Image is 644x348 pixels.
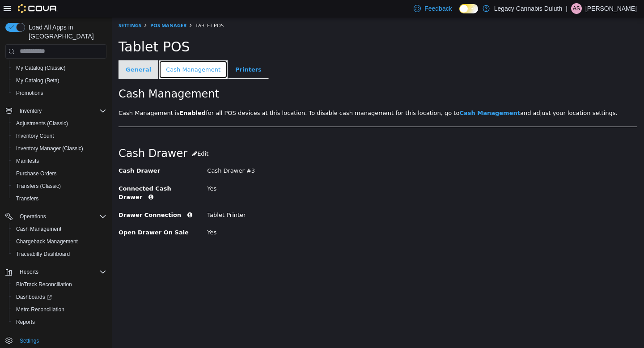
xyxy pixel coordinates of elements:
[16,145,83,152] span: Inventory Manager (Classic)
[13,279,76,290] a: BioTrack Reconciliation
[9,155,110,167] button: Manifests
[116,43,157,62] a: Printers
[9,235,110,248] button: Chargeback Management
[18,4,58,13] img: Cova
[9,278,110,291] button: BioTrack Reconciliation
[9,248,110,260] button: Traceabilty Dashboard
[13,181,106,191] span: Transfers (Classic)
[95,212,105,218] span: Yes
[7,194,69,201] span: Drawer Connection
[16,211,50,222] button: Operations
[7,43,47,62] a: General
[571,3,582,14] div: Adam Schroeder
[16,250,70,258] span: Traceabilty Dashboard
[16,335,106,346] span: Settings
[9,303,110,316] button: Metrc Reconciliation
[2,266,110,278] button: Reports
[25,23,106,41] span: Load All Apps in [GEOGRAPHIC_DATA]
[16,281,72,288] span: BioTrack Reconciliation
[16,267,106,277] span: Reports
[13,131,106,141] span: Inventory Count
[13,143,106,154] span: Inventory Manager (Classic)
[16,157,39,165] span: Manifests
[16,225,61,233] span: Cash Management
[38,4,75,11] a: POS Manager
[16,195,38,202] span: Transfers
[16,211,106,222] span: Operations
[13,63,69,73] a: My Catalog (Classic)
[7,92,506,99] span: Cash Management is for all POS devices at this location. To disable cash management for this loca...
[16,170,57,177] span: Purchase Orders
[13,168,106,179] span: Purchase Orders
[573,3,580,14] span: AS
[16,293,52,301] span: Dashboards
[9,130,110,142] button: Inventory Count
[13,131,58,141] a: Inventory Count
[7,212,77,218] span: Open Drawer On Sale
[347,92,408,99] a: Cash Management
[7,4,30,11] a: Settings
[9,192,110,205] button: Transfers
[16,106,106,116] span: Inventory
[16,335,42,346] a: Settings
[9,117,110,130] button: Adjustments (Classic)
[68,92,94,99] b: Enabled
[16,77,59,84] span: My Catalog (Beta)
[2,105,110,117] button: Inventory
[9,87,110,99] button: Promotions
[16,318,35,326] span: Reports
[459,4,478,13] input: Dark Mode
[16,238,78,245] span: Chargeback Management
[9,62,110,74] button: My Catalog (Classic)
[13,279,106,290] span: BioTrack Reconciliation
[16,89,43,97] span: Promotions
[13,75,63,86] a: My Catalog (Beta)
[494,3,563,14] p: Legacy Cannabis Duluth
[16,267,42,277] button: Reports
[7,128,525,144] h2: Cash Drawer
[7,150,48,157] span: Cash Drawer
[85,133,97,140] span: Edit
[13,292,106,302] span: Dashboards
[13,292,55,302] a: Dashboards
[585,3,637,14] p: [PERSON_NAME]
[16,306,64,313] span: Metrc Reconciliation
[16,64,66,72] span: My Catalog (Classic)
[2,210,110,223] button: Operations
[16,106,45,116] button: Inventory
[16,182,61,190] span: Transfers (Classic)
[2,334,110,347] button: Settings
[9,167,110,180] button: Purchase Orders
[13,63,106,73] span: My Catalog (Classic)
[13,249,106,259] span: Traceabilty Dashboard
[566,3,568,14] p: |
[13,304,68,315] a: Metrc Reconciliation
[9,223,110,235] button: Cash Management
[20,213,46,220] span: Operations
[13,317,38,327] a: Reports
[13,249,73,259] a: Traceabilty Dashboard
[7,168,59,183] span: Connected Cash Drawer
[16,120,68,127] span: Adjustments (Classic)
[13,75,106,86] span: My Catalog (Beta)
[13,224,65,234] a: Cash Management
[13,143,87,154] a: Inventory Manager (Classic)
[13,168,60,179] a: Purchase Orders
[16,132,54,140] span: Inventory Count
[47,43,116,62] a: Cash Management
[13,156,106,166] span: Manifests
[7,21,78,37] span: Tablet POS
[13,236,106,247] span: Chargeback Management
[7,71,525,82] h2: Cash Management
[13,317,106,327] span: Reports
[9,291,110,303] a: Dashboards
[13,224,106,234] span: Cash Management
[95,150,143,157] span: Cash Drawer #3
[13,118,72,129] a: Adjustments (Classic)
[13,88,106,98] span: Promotions
[9,74,110,87] button: My Catalog (Beta)
[13,193,106,204] span: Transfers
[76,128,102,144] button: Edit
[95,168,105,174] span: Yes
